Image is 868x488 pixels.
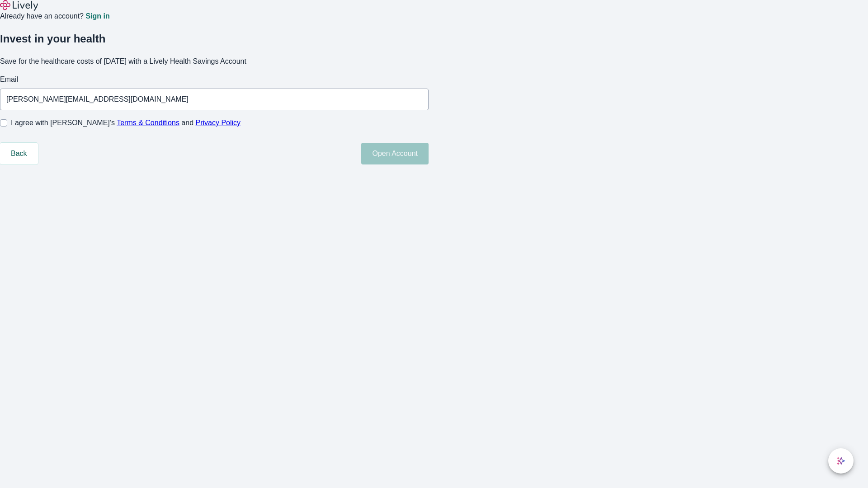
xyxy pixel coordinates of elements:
[117,119,179,127] a: Terms & Conditions
[85,13,109,20] a: Sign in
[828,448,854,474] button: chat
[836,456,845,465] svg: Lively AI Assistant
[196,119,241,127] a: Privacy Policy
[11,117,241,128] span: I agree with [PERSON_NAME]’s and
